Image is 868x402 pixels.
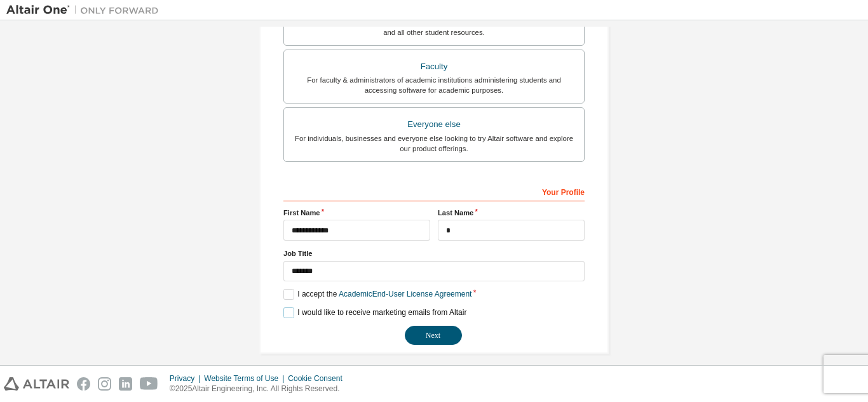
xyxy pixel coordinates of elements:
[438,208,585,218] label: Last Name
[292,17,576,37] div: For currently enrolled students looking to access the free Altair Student Edition bundle and all ...
[170,384,350,394] p: © 2025 Altair Engineering, Inc. All Rights Reserved.
[6,4,165,17] img: Altair One
[4,377,69,391] img: altair_logo.svg
[288,373,349,384] div: Cookie Consent
[405,326,462,345] button: Next
[292,133,576,154] div: For individuals, businesses and everyone else looking to try Altair software and explore our prod...
[98,377,111,391] img: instagram.svg
[283,248,585,258] label: Job Title
[140,377,158,391] img: youtube.svg
[283,181,585,201] div: Your Profile
[292,58,576,76] div: Faculty
[204,373,288,384] div: Website Terms of Use
[77,377,90,391] img: facebook.svg
[283,208,430,218] label: First Name
[170,373,204,384] div: Privacy
[119,377,132,391] img: linkedin.svg
[283,289,471,300] label: I accept the
[292,116,576,133] div: Everyone else
[283,307,466,318] label: I would like to receive marketing emails from Altair
[292,75,576,95] div: For faculty & administrators of academic institutions administering students and accessing softwa...
[339,290,471,298] a: Academic End-User License Agreement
